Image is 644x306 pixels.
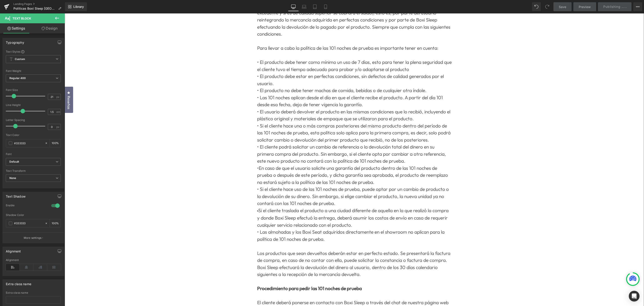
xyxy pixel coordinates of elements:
a: Preview [573,2,596,11]
div: Enable [6,204,47,208]
a: Tablet [309,2,320,11]
span: • Las 101 noches aplican desde el día en que el cliente recibe el producto. A partir del día 101 ... [193,81,378,94]
div: Text Transform [6,169,61,172]
span: • El cliente podrá solicitar un cambio de referencia o la devolución total del dinero en su prime... [193,130,381,150]
a: Desktop [288,2,299,11]
span: px [56,95,60,98]
span: Para llevar a cabo la política de las 101 noches de prueba es importante tener en cuenta: [193,32,374,37]
input: Color [14,141,43,146]
span: • Si el cliente hace una o más compras posteriores del mismo producto dentro del período de las 1... [193,109,386,129]
a: Laptop [299,2,309,11]
a: Mobile [320,2,331,11]
span: Políticas Boxi Sleep [GEOGRAPHIC_DATA] [13,7,56,10]
span: • [193,195,194,200]
span: px [56,125,60,128]
input: Color [14,221,43,226]
span: Library [73,5,84,9]
span: Reseñas [1,82,7,96]
span: • El producto no debe tener machas de comida, bebidas o de cualquier otra índole. [193,74,362,80]
div: Extra class name [6,280,31,286]
span: Text Block [13,17,31,20]
div: % [50,219,61,227]
div: Font Size [6,88,61,92]
span: Los productos que sean devueltos deberán estar en perfecto estado. Se presentará la factura de co... [193,237,386,264]
div: Text Color [6,134,61,137]
i: Default [9,160,19,164]
div: Text Shadow [6,192,25,198]
span: •En caso de que el usuario solicite una garantía del producto dentro de las 101 noches de prueba ... [193,152,383,172]
span: em [56,110,60,113]
b: Custom [15,57,25,61]
div: Open Intercom Messenger [629,291,640,302]
div: Line Height [6,103,61,107]
span: • El producto debe tener como mínimo un uso de 7 días, esto para tener la plena seguridad que el ... [193,46,387,59]
div: Text Styles [6,50,61,53]
div: % [50,139,61,147]
span: • Si el cliente hace uso de las 101 noches de prueba, puede optar por un cambio de producto o la ... [193,173,384,193]
span: • El producto debe estar en perfectas condiciones, sin defectos de calidad generados por el usuario. [193,60,379,73]
span: Save [559,4,566,9]
span: Preview [579,4,591,9]
div: Typography [6,38,24,44]
a: Design [33,23,66,33]
p: Si el cliente traslada el producto a una ciudad diferente de aquella en la que realizó la compra ... [193,194,387,215]
button: Redo [543,2,552,11]
div: Alignment [6,259,61,262]
strong: Procedimiento para pedir las 101 noches de prueba [193,272,297,278]
div: Alignment [6,247,21,253]
b: None [9,176,16,180]
div: Letter Spacing [6,119,61,122]
div: Font [6,153,61,156]
button: Undo [532,2,541,11]
div: Font Weight [6,69,61,73]
button: More [633,2,642,11]
a: New Library [65,2,87,11]
span: • El usuario deberá devolver el producto en las mismas condiciones que lo recibió, incluyendo el ... [193,95,386,108]
div: Shadow Color [6,213,61,217]
button: More settings [3,233,64,243]
div: Extra class name [6,291,61,294]
p: More settings [24,236,42,240]
b: Regular 400 [9,76,26,80]
a: Landing Pages [13,2,65,6]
